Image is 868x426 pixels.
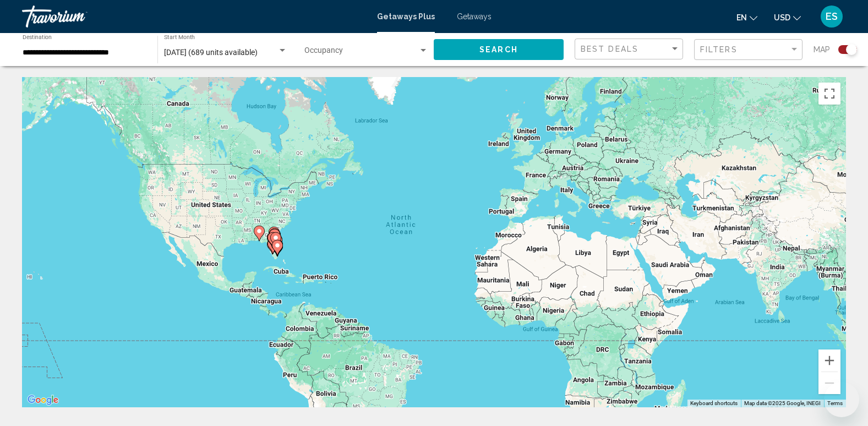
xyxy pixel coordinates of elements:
a: Getaways Plus [377,12,435,21]
button: Toggle fullscreen view [818,83,840,105]
button: Change currency [774,9,801,25]
a: Getaways [457,12,492,21]
button: Change language [736,9,757,25]
button: Search [434,39,564,59]
button: Zoom in [818,349,840,372]
a: Travorium [22,6,366,28]
a: Open this area in Google Maps (opens a new window) [25,393,61,407]
span: en [736,13,747,22]
span: Map data ©2025 Google, INEGI [744,400,821,406]
span: [DATE] (689 units available) [164,48,258,57]
span: Best Deals [581,45,638,53]
span: Search [479,46,518,54]
img: Google [25,393,61,407]
span: USD [774,13,790,22]
button: Keyboard shortcuts [690,400,738,407]
span: ES [826,11,838,22]
button: Filter [694,39,803,61]
button: User Menu [817,5,846,28]
button: Zoom out [818,372,840,394]
span: Filters [700,45,738,54]
span: Map [814,42,830,57]
iframe: Button to launch messaging window [824,382,859,417]
mat-select: Sort by [581,45,680,54]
